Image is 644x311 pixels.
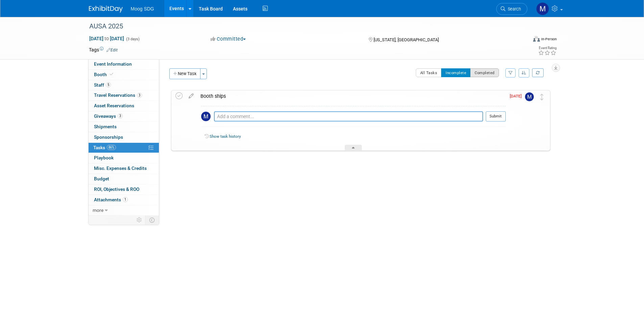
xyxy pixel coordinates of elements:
a: Refresh [532,68,544,77]
span: Sponsorships [94,134,123,140]
span: Travel Reservations [94,92,142,98]
a: edit [185,93,197,99]
span: [US_STATE], [GEOGRAPHIC_DATA] [374,37,439,42]
a: Edit [106,48,118,52]
a: Playbook [89,153,159,163]
span: more [93,207,103,213]
a: Attachments1 [89,195,159,205]
div: AUSA 2025 [87,20,517,32]
span: Attachments [94,197,128,202]
span: to [103,36,110,41]
a: ROI, Objectives & ROO [89,184,159,195]
td: Tags [89,46,118,53]
a: Sponsorships [89,132,159,142]
i: Move task [540,94,544,100]
span: 5 [106,82,111,87]
a: Budget [89,174,159,184]
div: Event Format [487,35,557,45]
img: ExhibitDay [89,6,123,13]
a: Booth [89,70,159,80]
button: Completed [470,68,499,77]
a: Tasks86% [89,143,159,153]
button: Incomplete [441,68,471,77]
img: Marissa Fitzpatrick [201,112,211,121]
span: 3 [118,113,123,118]
span: Tasks [93,145,116,150]
a: Shipments [89,122,159,132]
button: New Task [169,68,200,79]
span: 86% [107,145,116,150]
span: Booth [94,72,115,77]
a: Search [496,3,527,15]
span: 1 [123,197,128,202]
a: Event Information [89,59,159,69]
a: Giveaways3 [89,111,159,121]
span: ROI, Objectives & ROO [94,186,139,192]
a: Misc. Expenses & Credits [89,163,159,174]
img: Marissa Fitzpatrick [525,92,534,101]
span: Search [505,6,521,12]
span: Shipments [94,124,117,129]
span: 3 [137,93,142,98]
span: Event Information [94,61,132,67]
span: Budget [94,176,109,181]
span: Giveaways [94,113,123,119]
div: Booth ships [197,90,506,102]
button: Committed [208,36,248,43]
td: Personalize Event Tab Strip [134,216,145,224]
a: Show task history [210,134,241,139]
img: Format-Inperson.png [533,36,540,42]
td: Toggle Event Tabs [145,216,159,224]
i: Booth reservation complete [110,72,113,76]
div: Event Rating [538,46,556,50]
span: Moog SDG [131,6,154,12]
a: Asset Reservations [89,101,159,111]
img: Marissa Fitzpatrick [536,2,549,15]
button: All Tasks [416,68,442,77]
span: [DATE] [DATE] [89,36,124,42]
span: Asset Reservations [94,103,134,108]
a: Travel Reservations3 [89,90,159,101]
span: [DATE] [510,94,525,98]
span: Misc. Expenses & Credits [94,165,147,171]
span: (3 days) [125,37,140,41]
button: Submit [486,111,506,121]
div: In-Person [541,37,557,42]
a: Staff5 [89,80,159,90]
span: Staff [94,82,111,88]
a: more [89,205,159,216]
span: Playbook [94,155,114,160]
